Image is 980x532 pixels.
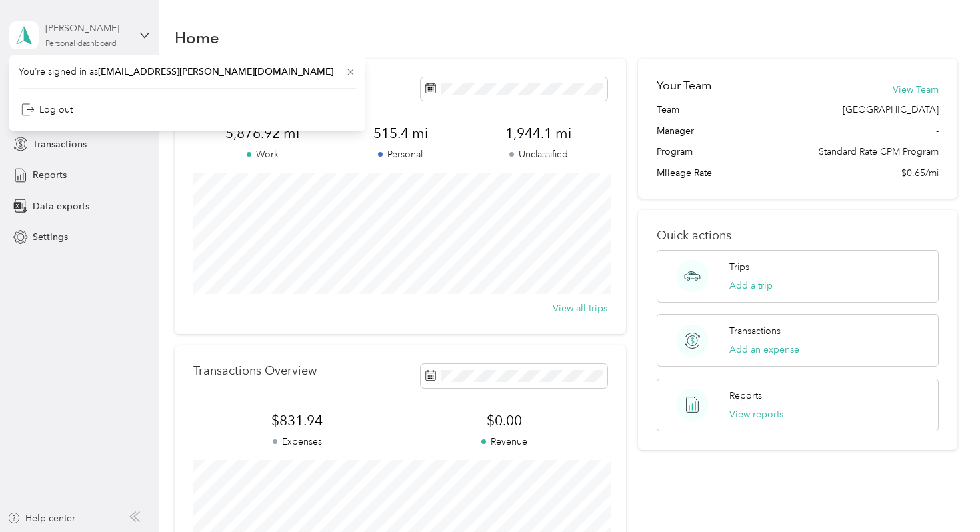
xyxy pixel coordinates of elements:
[729,324,781,338] p: Transactions
[193,435,401,449] p: Expenses
[729,279,773,293] button: Add a trip
[657,145,693,159] span: Program
[45,40,117,48] div: Personal dashboard
[657,124,694,138] span: Manager
[193,147,331,161] p: Work
[729,407,783,421] button: View reports
[401,435,608,449] p: Revenue
[729,343,799,357] button: Add an expense
[469,124,607,143] span: 1,944.1 mi
[819,145,939,159] span: Standard Rate CPM Program
[657,77,711,94] h2: Your Team
[657,103,679,117] span: Team
[193,411,401,430] span: $831.94
[21,103,73,117] div: Log out
[33,230,68,244] span: Settings
[33,199,89,213] span: Data exports
[98,66,333,77] span: [EMAIL_ADDRESS][PERSON_NAME][DOMAIN_NAME]
[469,147,607,161] p: Unclassified
[553,301,607,315] button: View all trips
[729,260,749,274] p: Trips
[657,229,939,243] p: Quick actions
[905,457,980,532] iframe: Everlance-gr Chat Button Frame
[401,411,608,430] span: $0.00
[45,21,129,35] div: [PERSON_NAME]
[843,103,939,117] span: [GEOGRAPHIC_DATA]
[729,389,762,403] p: Reports
[33,168,67,182] span: Reports
[19,65,356,79] span: You’re signed in as
[657,166,712,180] span: Mileage Rate
[331,124,469,143] span: 515.4 mi
[193,364,317,378] p: Transactions Overview
[936,124,939,138] span: -
[33,137,87,151] span: Transactions
[193,124,331,143] span: 5,876.92 mi
[901,166,939,180] span: $0.65/mi
[175,31,219,45] h1: Home
[7,511,75,525] button: Help center
[331,147,469,161] p: Personal
[893,83,939,97] button: View Team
